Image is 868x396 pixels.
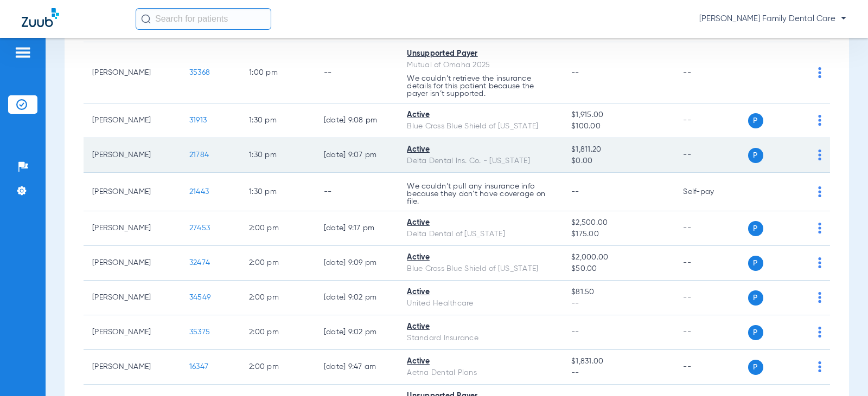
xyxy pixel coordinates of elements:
span: -- [571,298,666,309]
span: -- [571,188,579,196]
span: 32474 [189,259,210,267]
td: -- [674,42,748,103]
span: P [748,148,763,163]
td: -- [674,103,748,138]
td: 1:30 PM [240,173,315,211]
td: 2:00 PM [240,246,315,281]
td: [DATE] 9:02 PM [315,315,399,350]
div: Blue Cross Blue Shield of [US_STATE] [407,121,554,132]
span: 31913 [189,116,207,124]
td: [PERSON_NAME] [84,103,181,138]
span: $2,000.00 [571,252,666,263]
span: $0.00 [571,155,666,167]
span: 27453 [189,224,210,232]
img: group-dot-blue.svg [818,115,821,126]
div: Aetna Dental Plans [407,367,554,379]
img: group-dot-blue.svg [818,150,821,160]
span: $50.00 [571,263,666,275]
td: [PERSON_NAME] [84,315,181,350]
span: $2,500.00 [571,217,666,229]
div: Active [407,144,554,155]
span: $1,915.00 [571,109,666,121]
td: 1:30 PM [240,103,315,138]
div: Delta Dental of [US_STATE] [407,229,554,240]
td: -- [674,315,748,350]
div: Active [407,252,554,263]
span: -- [571,367,666,379]
span: 34549 [189,294,210,301]
span: 16347 [189,363,208,371]
img: group-dot-blue.svg [818,257,821,268]
div: Active [407,109,554,121]
div: Mutual of Omaha 2025 [407,60,554,71]
span: P [748,256,763,271]
div: Blue Cross Blue Shield of [US_STATE] [407,263,554,275]
div: Delta Dental Ins. Co. - [US_STATE] [407,155,554,167]
td: -- [674,281,748,315]
td: [PERSON_NAME] [84,42,181,103]
td: -- [674,211,748,246]
span: -- [571,69,579,76]
td: [PERSON_NAME] [84,211,181,246]
td: -- [674,350,748,385]
img: group-dot-blue.svg [818,361,821,372]
td: [DATE] 9:47 AM [315,350,399,385]
div: Standard Insurance [407,333,554,344]
span: $1,811.20 [571,144,666,155]
td: [DATE] 9:09 PM [315,246,399,281]
div: Unsupported Payer [407,48,554,60]
td: [PERSON_NAME] [84,138,181,173]
span: P [748,113,763,128]
td: 1:00 PM [240,42,315,103]
img: group-dot-blue.svg [818,292,821,303]
td: [PERSON_NAME] [84,350,181,385]
td: [DATE] 9:17 PM [315,211,399,246]
div: Active [407,356,554,367]
p: We couldn’t pull any insurance info because they don’t have coverage on file. [407,183,554,205]
input: Search for patients [136,8,271,30]
span: [PERSON_NAME] Family Dental Care [699,14,846,24]
span: P [748,221,763,236]
td: Self-pay [674,173,748,211]
span: 35375 [189,328,210,336]
span: 21443 [189,188,209,196]
td: [DATE] 9:08 PM [315,103,399,138]
td: 2:00 PM [240,211,315,246]
div: Active [407,217,554,229]
span: 21784 [189,151,209,159]
span: $81.50 [571,287,666,298]
div: Active [407,287,554,298]
td: [PERSON_NAME] [84,246,181,281]
td: -- [674,138,748,173]
td: [PERSON_NAME] [84,281,181,315]
td: -- [315,42,399,103]
td: 2:00 PM [240,315,315,350]
p: We couldn’t retrieve the insurance details for this patient because the payer isn’t supported. [407,75,554,98]
div: Active [407,321,554,333]
td: -- [315,173,399,211]
span: $175.00 [571,229,666,240]
td: 2:00 PM [240,281,315,315]
td: 1:30 PM [240,138,315,173]
img: group-dot-blue.svg [818,67,821,78]
td: [DATE] 9:07 PM [315,138,399,173]
td: 2:00 PM [240,350,315,385]
td: -- [674,246,748,281]
span: P [748,325,763,340]
span: P [748,360,763,375]
img: Zuub Logo [22,8,59,27]
img: group-dot-blue.svg [818,186,821,197]
td: [PERSON_NAME] [84,173,181,211]
div: United Healthcare [407,298,554,309]
img: group-dot-blue.svg [818,223,821,233]
span: P [748,290,763,306]
img: Search Icon [141,14,151,24]
span: $1,831.00 [571,356,666,367]
img: hamburger-icon [14,46,31,59]
span: $100.00 [571,121,666,132]
img: group-dot-blue.svg [818,327,821,337]
span: 35368 [189,69,210,76]
td: [DATE] 9:02 PM [315,281,399,315]
span: -- [571,328,579,336]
